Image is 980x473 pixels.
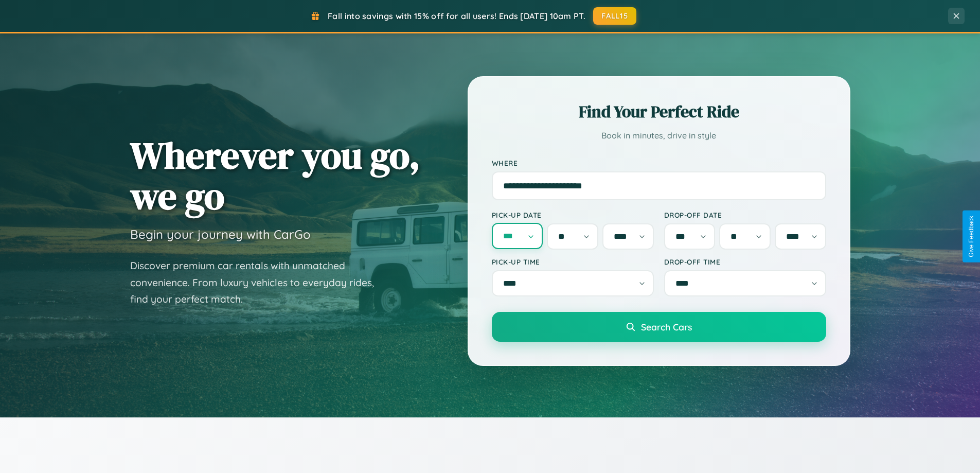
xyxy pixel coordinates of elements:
[492,159,826,167] label: Where
[641,321,692,332] span: Search Cars
[492,257,654,266] label: Pick-up Time
[968,216,975,257] div: Give Feedback
[130,226,311,242] h3: Begin your journey with CarGo
[593,7,636,25] button: FALL15
[130,257,387,308] p: Discover premium car rentals with unmatched convenience. From luxury vehicles to everyday rides, ...
[664,257,826,266] label: Drop-off Time
[492,312,826,342] button: Search Cars
[492,128,826,143] p: Book in minutes, drive in style
[492,211,654,219] label: Pick-up Date
[492,100,826,123] h2: Find Your Perfect Ride
[328,11,585,21] span: Fall into savings with 15% off for all users! Ends [DATE] 10am PT.
[664,211,826,219] label: Drop-off Date
[130,135,420,216] h1: Wherever you go, we go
